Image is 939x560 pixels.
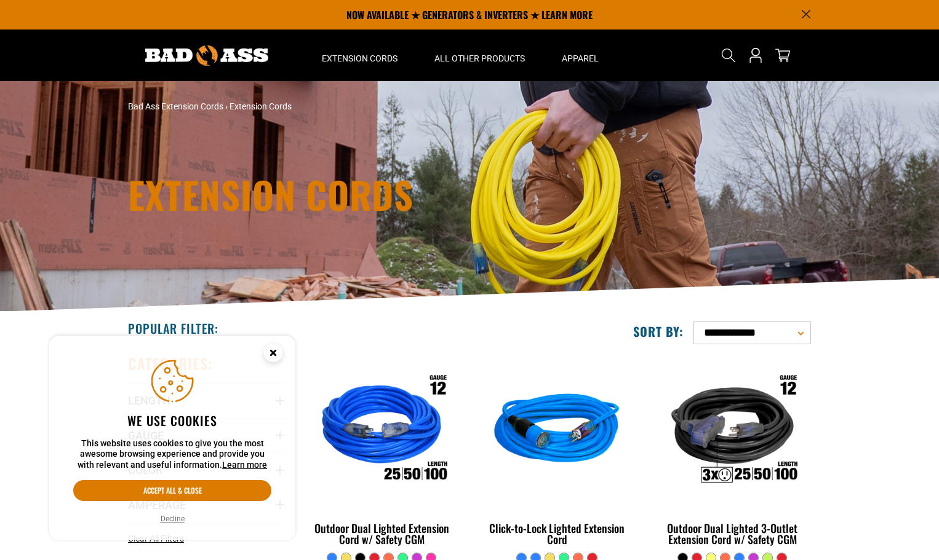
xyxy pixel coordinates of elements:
div: Outdoor Dual Lighted 3-Outlet Extension Cord w/ Safety CGM [654,523,811,545]
summary: Extension Cords [303,30,416,81]
div: Outdoor Dual Lighted Extension Cord w/ Safety CGM [303,523,460,545]
summary: Apparel [543,30,617,81]
span: Clear All Filters [128,534,184,543]
p: This website uses cookies to give you the most awesome browsing experience and provide you with r... [73,438,271,471]
span: › [225,101,228,111]
img: Bad Ass Extension Cords [145,45,268,66]
img: Outdoor Dual Lighted 3-Outlet Extension Cord w/ Safety CGM [655,360,810,502]
div: Click-to-Lock Lighted Extension Cord [479,523,636,545]
a: Outdoor Dual Lighted Extension Cord w/ Safety CGM Outdoor Dual Lighted Extension Cord w/ Safety CGM [303,354,460,552]
h1: Extension Cords [128,176,577,213]
a: Learn more [222,460,267,470]
span: All Other Products [434,53,525,64]
button: Accept all & close [73,480,271,501]
span: Extension Cords [230,101,292,111]
span: Apparel [562,53,599,64]
summary: All Other Products [416,30,543,81]
button: Decline [157,513,188,525]
h2: We use cookies [73,412,271,428]
summary: Search [719,45,738,65]
aside: Cookie Consent [49,336,295,541]
img: Outdoor Dual Lighted Extension Cord w/ Safety CGM [305,360,460,502]
h2: Popular Filter: [128,320,218,336]
img: blue [479,360,634,502]
span: Extension Cords [322,53,398,64]
label: Sort by: [633,323,684,339]
a: Outdoor Dual Lighted 3-Outlet Extension Cord w/ Safety CGM Outdoor Dual Lighted 3-Outlet Extensio... [654,354,811,552]
nav: breadcrumbs [128,100,577,113]
a: Bad Ass Extension Cords [128,101,223,111]
a: blue Click-to-Lock Lighted Extension Cord [479,354,636,552]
